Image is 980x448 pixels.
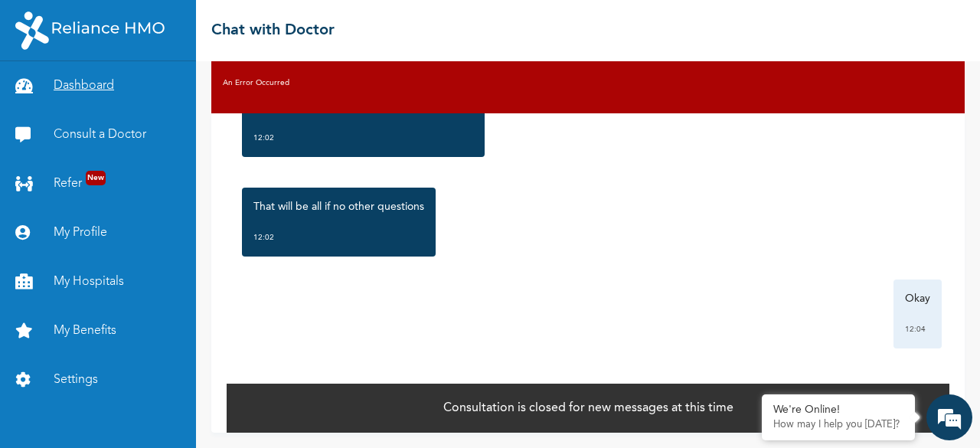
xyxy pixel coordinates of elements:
[8,317,292,371] textarea: Type your message and hit 'Enter'
[86,171,106,185] span: New
[253,130,473,146] div: 12:02
[253,199,424,214] p: That will be all if no other questions
[80,86,257,106] div: Chat with us now
[28,77,62,115] img: d_794563401_company_1708531726252_794563401
[15,11,165,50] img: RelianceHMO's Logo
[89,142,211,297] span: We're online!
[251,8,288,44] div: Minimize live chat window
[443,399,733,417] p: Consultation is closed for new messages at this time
[150,371,292,418] div: FAQs
[905,291,930,306] p: Okay
[905,322,930,337] div: 12:04
[8,397,150,408] span: Conversation
[211,19,335,42] h2: Chat with Doctor
[773,419,903,431] p: How may I help you today?
[253,230,424,245] div: 12:02
[773,404,903,417] div: We're Online!
[223,77,289,89] h3: An Error Occurred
